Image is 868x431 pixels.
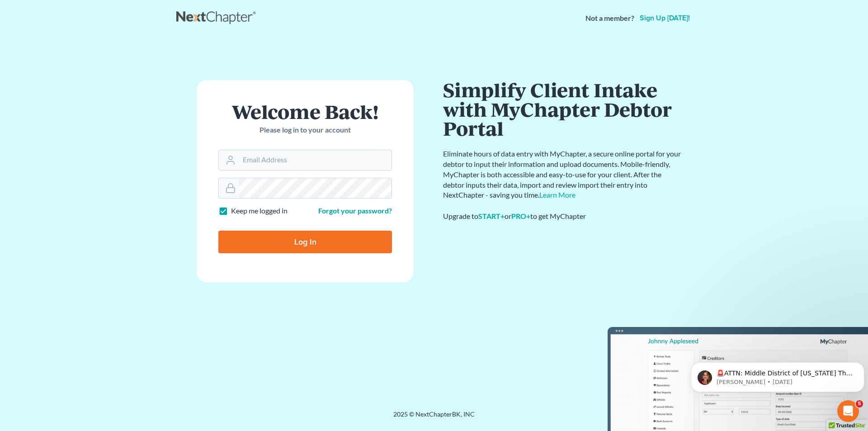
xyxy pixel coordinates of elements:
[478,212,505,220] a: START+
[539,190,576,199] a: Learn More
[176,410,692,426] div: 2025 © NextChapterBK, INC
[511,212,530,220] a: PRO+
[443,149,683,200] p: Eliminate hours of data entry with MyChapter, a secure online portal for your debtor to input the...
[231,206,288,216] label: Keep me logged in
[638,14,692,22] a: Sign up [DATE]!
[218,102,392,121] h1: Welcome Back!
[856,400,863,407] span: 5
[218,125,392,135] p: Please log in to your account
[585,13,634,24] strong: Not a member?
[837,400,859,422] iframe: Intercom live chat
[687,343,868,407] iframe: Intercom notifications message
[318,206,392,215] a: Forgot your password?
[218,231,392,253] input: Log In
[443,211,683,222] div: Upgrade to or to get MyChapter
[443,80,683,138] h1: Simplify Client Intake with MyChapter Debtor Portal
[239,150,392,170] input: Email Address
